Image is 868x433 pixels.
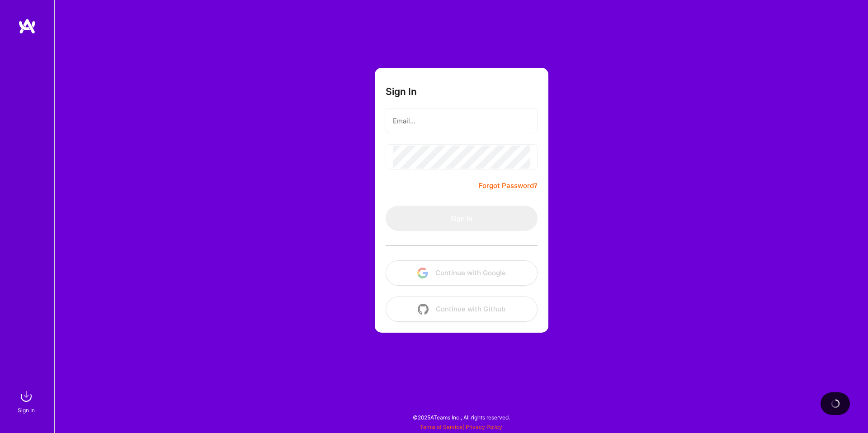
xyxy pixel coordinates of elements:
[386,206,538,231] button: Sign In
[18,18,36,34] img: logo
[393,109,530,132] input: Email...
[466,424,502,430] a: Privacy Policy
[54,406,868,428] div: © 2025 ATeams Inc., All rights reserved.
[420,424,502,430] span: |
[17,387,35,405] img: sign in
[418,304,429,315] img: icon
[386,297,538,322] button: Continue with Github
[417,268,428,278] img: icon
[18,405,35,415] div: Sign In
[19,387,35,415] a: sign inSign In
[479,180,538,191] a: Forgot Password?
[386,86,417,97] h3: Sign In
[386,260,538,286] button: Continue with Google
[830,398,841,409] img: loading
[420,424,462,430] a: Terms of Service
